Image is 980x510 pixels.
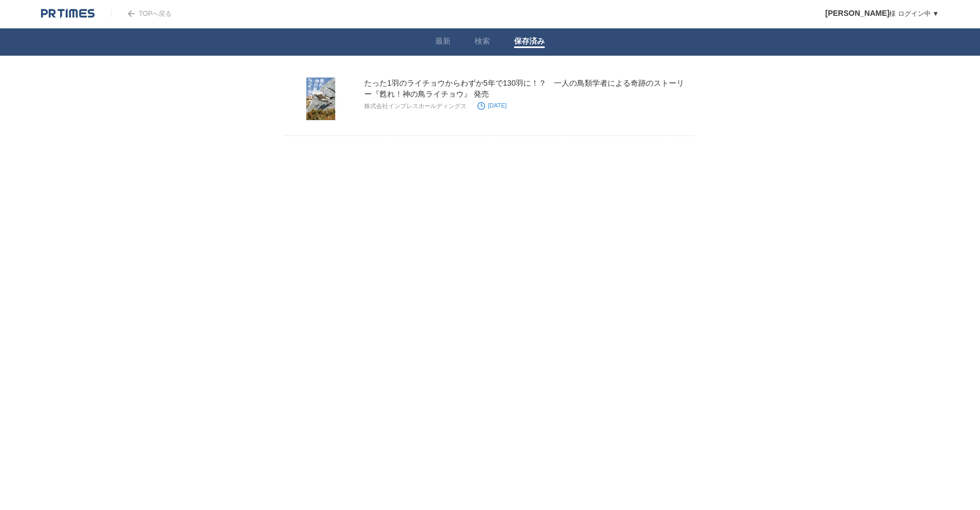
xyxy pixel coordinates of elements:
img: logo.png [41,8,95,19]
a: 保存済み [514,37,545,48]
a: [PERSON_NAME]様 ログイン中 ▼ [825,10,939,17]
p: 株式会社インプレスホールディングス [364,102,466,110]
time: [DATE] [477,102,507,109]
span: [PERSON_NAME] [825,9,889,17]
img: arrow.png [128,10,135,17]
img: たった1羽のライチョウからわずか5年で130羽に！？ 一人の鳥類学者による奇跡のストーリー『甦れ！神の鳥ライチョウ』 発売 [289,78,353,120]
a: 検索 [475,37,490,48]
a: TOPへ戻る [111,10,172,17]
a: たった1羽のライチョウからわずか5年で130羽に！？ 一人の鳥類学者による奇跡のストーリー『甦れ！神の鳥ライチョウ』 発売 [364,79,684,98]
a: 最新 [435,37,451,48]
